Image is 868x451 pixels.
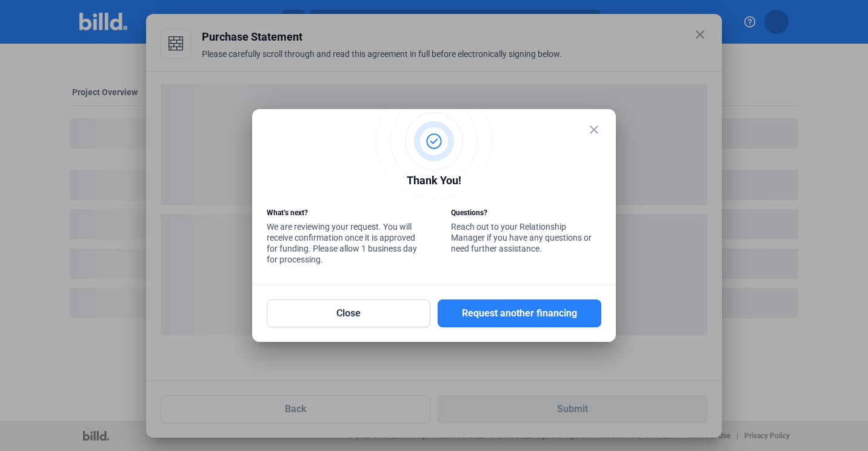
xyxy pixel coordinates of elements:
div: Questions? [451,207,601,221]
button: Request another financing [438,299,601,327]
button: Close [267,299,430,327]
div: What’s next? [267,207,417,221]
div: We are reviewing your request. You will receive confirmation once it is approved for funding. Ple... [267,207,417,268]
mat-icon: close [587,122,601,137]
div: Thank You! [267,172,601,192]
div: Reach out to your Relationship Manager if you have any questions or need further assistance. [451,207,601,257]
